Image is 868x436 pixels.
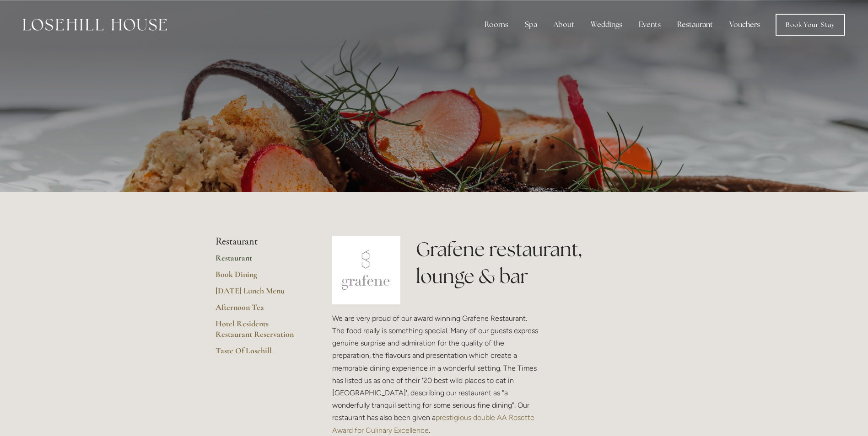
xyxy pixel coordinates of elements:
[216,286,303,302] a: [DATE] Lunch Menu
[216,253,303,269] a: Restaurant
[332,413,536,434] a: prestigious double AA Rosette Award for Culinary Excellence
[583,16,630,34] div: Weddings
[216,319,303,346] a: Hotel Residents Restaurant Reservation
[722,16,767,34] a: Vouchers
[477,16,516,34] div: Rooms
[23,19,167,31] img: Losehill House
[546,16,582,34] div: About
[216,302,303,319] a: Afternoon Tea
[776,14,845,36] a: Book Your Stay
[416,236,652,290] h1: Grafene restaurant, lounge & bar
[670,16,720,34] div: Restaurant
[332,236,401,304] img: grafene.jpg
[216,346,303,362] a: Taste Of Losehill
[518,16,545,34] div: Spa
[216,236,303,248] li: Restaurant
[216,269,303,286] a: Book Dining
[631,16,668,34] div: Events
